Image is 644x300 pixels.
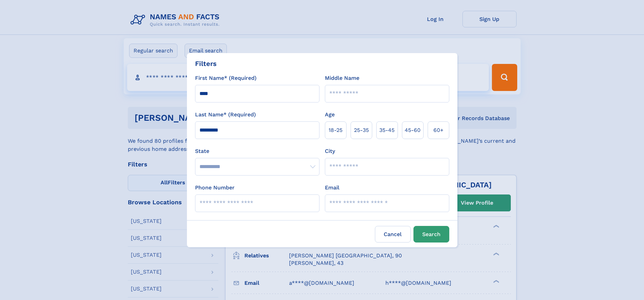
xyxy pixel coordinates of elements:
[195,59,217,69] div: Filters
[325,184,339,192] label: Email
[195,184,235,192] label: Phone Number
[433,126,444,134] span: 60+
[379,126,395,134] span: 35‑45
[354,126,369,134] span: 25‑35
[329,126,342,134] span: 18‑25
[413,226,449,243] button: Search
[195,74,257,82] label: First Name* (Required)
[405,126,421,134] span: 45‑60
[375,226,411,243] label: Cancel
[195,111,256,119] label: Last Name* (Required)
[325,74,359,82] label: Middle Name
[325,147,335,155] label: City
[195,147,319,155] label: State
[325,111,335,119] label: Age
